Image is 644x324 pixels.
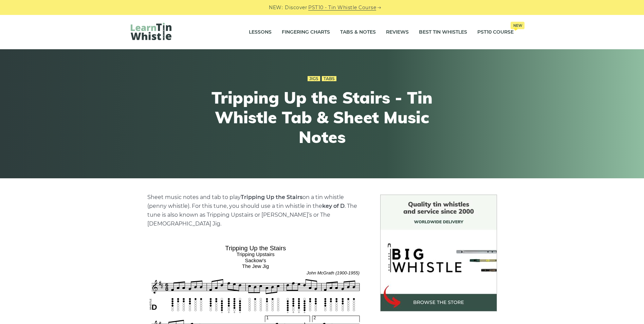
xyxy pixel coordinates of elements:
strong: Tripping Up the Stairs [241,194,302,200]
p: Sheet music notes and tab to play on a tin whistle (penny whistle). For this tune, you should use... [147,193,364,228]
a: PST10 CourseNew [477,24,514,41]
a: Jigs [308,76,320,82]
img: LearnTinWhistle.com [131,23,171,40]
img: BigWhistle Tin Whistle Store [380,195,497,311]
a: Tabs & Notes [340,24,376,41]
a: Reviews [386,24,409,41]
a: Tabs [322,76,336,82]
strong: key of D [322,203,345,209]
a: Fingering Charts [282,24,330,41]
a: Lessons [249,24,272,41]
span: New [511,22,525,29]
h1: Tripping Up the Stairs - Tin Whistle Tab & Sheet Music Notes [197,88,447,147]
a: Best Tin Whistles [419,24,467,41]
